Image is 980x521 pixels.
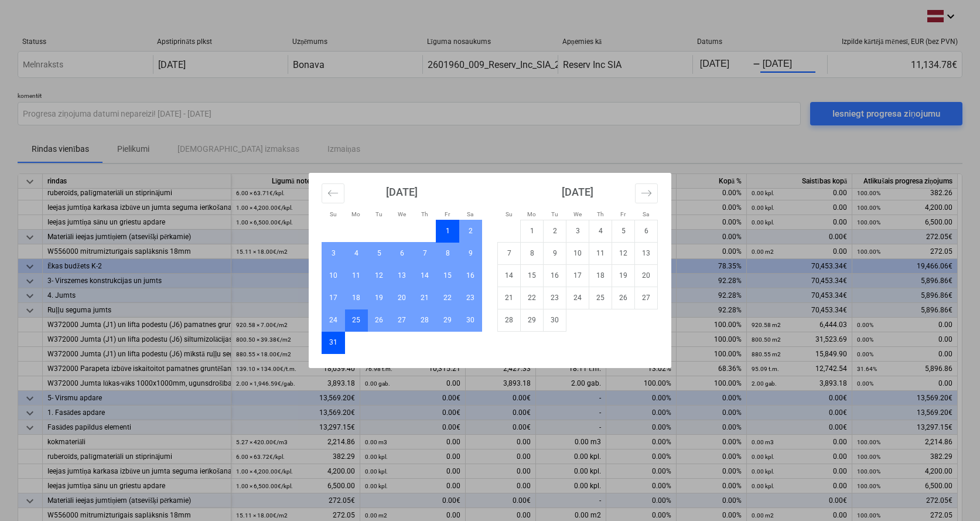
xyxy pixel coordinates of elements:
[527,211,536,217] small: Mo
[612,287,635,309] td: Choose Friday, September 26, 2025 as your check-out date. It's available.
[414,242,436,264] td: Choose Thursday, August 7, 2025 as your check-out date. It's available.
[436,220,459,242] td: Selected. Friday, August 1, 2025
[351,211,360,217] small: Mo
[635,183,658,203] button: Move forward to switch to the next month.
[421,211,428,217] small: Th
[498,309,521,331] td: Choose Sunday, September 28, 2025 as your check-out date. It's available.
[368,287,391,309] td: Choose Tuesday, August 19, 2025 as your check-out date. It's available.
[544,287,566,309] td: Choose Tuesday, September 23, 2025 as your check-out date. It's available.
[330,211,337,217] small: Su
[414,309,436,331] td: Choose Thursday, August 28, 2025 as your check-out date. It's available.
[612,242,635,264] td: Choose Friday, September 12, 2025 as your check-out date. It's available.
[398,211,406,217] small: We
[498,287,521,309] td: Choose Sunday, September 21, 2025 as your check-out date. It's available.
[414,264,436,287] td: Choose Thursday, August 14, 2025 as your check-out date. It's available.
[551,211,558,217] small: Tu
[436,242,459,264] td: Choose Friday, August 8, 2025 as your check-out date. It's available.
[589,220,612,242] td: Choose Thursday, September 4, 2025 as your check-out date. It's available.
[544,264,566,287] td: Choose Tuesday, September 16, 2025 as your check-out date. It's available.
[635,242,658,264] td: Choose Saturday, September 13, 2025 as your check-out date. It's available.
[467,211,473,217] small: Sa
[643,211,649,217] small: Sa
[498,242,521,264] td: Choose Sunday, September 7, 2025 as your check-out date. It's available.
[459,220,482,242] td: Choose Saturday, August 2, 2025 as your check-out date. It's available.
[368,242,391,264] td: Choose Tuesday, August 5, 2025 as your check-out date. It's available.
[436,287,459,309] td: Choose Friday, August 22, 2025 as your check-out date. It's available.
[589,264,612,287] td: Choose Thursday, September 18, 2025 as your check-out date. It's available.
[521,220,544,242] td: Choose Monday, September 1, 2025 as your check-out date. It's available.
[521,309,544,331] td: Choose Monday, September 29, 2025 as your check-out date. It's available.
[391,287,414,309] td: Choose Wednesday, August 20, 2025 as your check-out date. It's available.
[375,211,383,217] small: Tu
[612,220,635,242] td: Choose Friday, September 5, 2025 as your check-out date. It's available.
[544,309,566,331] td: Choose Tuesday, September 30, 2025 as your check-out date. It's available.
[391,264,414,287] td: Choose Wednesday, August 13, 2025 as your check-out date. It's available.
[436,264,459,287] td: Choose Friday, August 15, 2025 as your check-out date. It's available.
[620,211,626,217] small: Fr
[459,309,482,331] td: Choose Saturday, August 30, 2025 as your check-out date. It's available.
[322,331,345,353] td: Selected. Sunday, August 31, 2025
[414,287,436,309] td: Choose Thursday, August 21, 2025 as your check-out date. It's available.
[345,242,368,264] td: Choose Monday, August 4, 2025 as your check-out date. It's available.
[566,220,589,242] td: Choose Wednesday, September 3, 2025 as your check-out date. It's available.
[459,264,482,287] td: Choose Saturday, August 16, 2025 as your check-out date. It's available.
[459,287,482,309] td: Choose Saturday, August 23, 2025 as your check-out date. It's available.
[612,264,635,287] td: Choose Friday, September 19, 2025 as your check-out date. It's available.
[322,264,345,287] td: Choose Sunday, August 10, 2025 as your check-out date. It's available.
[368,309,391,331] td: Choose Tuesday, August 26, 2025 as your check-out date. It's available.
[322,287,345,309] td: Choose Sunday, August 17, 2025 as your check-out date. It's available.
[386,186,418,198] strong: [DATE]
[322,242,345,264] td: Choose Sunday, August 3, 2025 as your check-out date. It's available.
[566,242,589,264] td: Choose Wednesday, September 10, 2025 as your check-out date. It's available.
[635,220,658,242] td: Choose Saturday, September 6, 2025 as your check-out date. It's available.
[521,242,544,264] td: Choose Monday, September 8, 2025 as your check-out date. It's available.
[345,287,368,309] td: Choose Monday, August 18, 2025 as your check-out date. It's available.
[368,264,391,287] td: Choose Tuesday, August 12, 2025 as your check-out date. It's available.
[445,211,450,217] small: Fr
[589,242,612,264] td: Choose Thursday, September 11, 2025 as your check-out date. It's available.
[566,264,589,287] td: Choose Wednesday, September 17, 2025 as your check-out date. It's available.
[345,309,368,331] td: Choose Monday, August 25, 2025 as your check-out date. It's available.
[345,264,368,287] td: Choose Monday, August 11, 2025 as your check-out date. It's available.
[498,264,521,287] td: Choose Sunday, September 14, 2025 as your check-out date. It's available.
[322,183,344,203] button: Move backward to switch to the previous month.
[562,186,593,198] strong: [DATE]
[573,211,582,217] small: We
[566,287,589,309] td: Choose Wednesday, September 24, 2025 as your check-out date. It's available.
[521,264,544,287] td: Choose Monday, September 15, 2025 as your check-out date. It's available.
[635,264,658,287] td: Choose Saturday, September 20, 2025 as your check-out date. It's available.
[322,309,345,331] td: Choose Sunday, August 24, 2025 as your check-out date. It's available.
[544,242,566,264] td: Choose Tuesday, September 9, 2025 as your check-out date. It's available.
[597,211,604,217] small: Th
[391,242,414,264] td: Choose Wednesday, August 6, 2025 as your check-out date. It's available.
[544,220,566,242] td: Choose Tuesday, September 2, 2025 as your check-out date. It's available.
[309,173,671,368] div: Calendar
[589,287,612,309] td: Choose Thursday, September 25, 2025 as your check-out date. It's available.
[506,211,513,217] small: Su
[635,287,658,309] td: Choose Saturday, September 27, 2025 as your check-out date. It's available.
[521,287,544,309] td: Choose Monday, September 22, 2025 as your check-out date. It's available.
[391,309,414,331] td: Choose Wednesday, August 27, 2025 as your check-out date. It's available.
[459,242,482,264] td: Choose Saturday, August 9, 2025 as your check-out date. It's available.
[436,309,459,331] td: Choose Friday, August 29, 2025 as your check-out date. It's available.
